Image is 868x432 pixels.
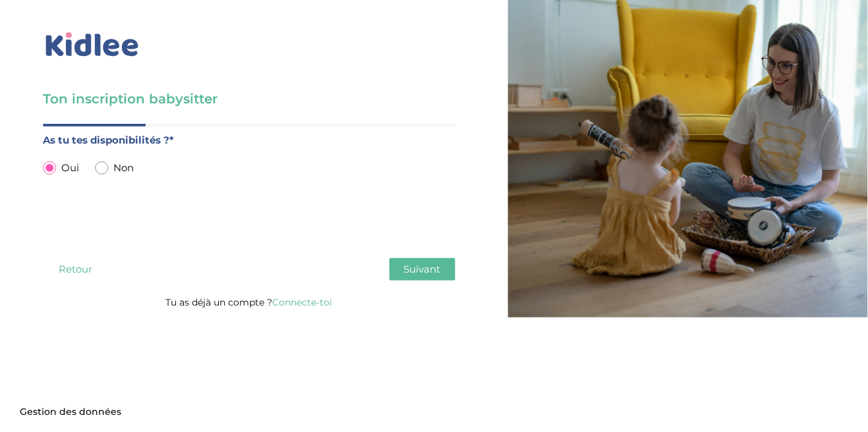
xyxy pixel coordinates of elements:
span: Non [113,159,134,176]
p: Tu as déjà un compte ? [43,294,455,311]
span: Oui [61,159,79,176]
span: Suivant [404,263,441,275]
label: As tu tes disponibilités ?* [43,132,455,149]
span: Gestion des données [20,406,121,418]
h3: Ton inscription babysitter [43,90,455,108]
button: Retour [43,258,109,281]
a: Connecte-toi [272,296,332,308]
img: logo_kidlee_bleu [43,30,142,60]
button: Gestion des données [12,398,129,426]
button: Suivant [390,258,455,281]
